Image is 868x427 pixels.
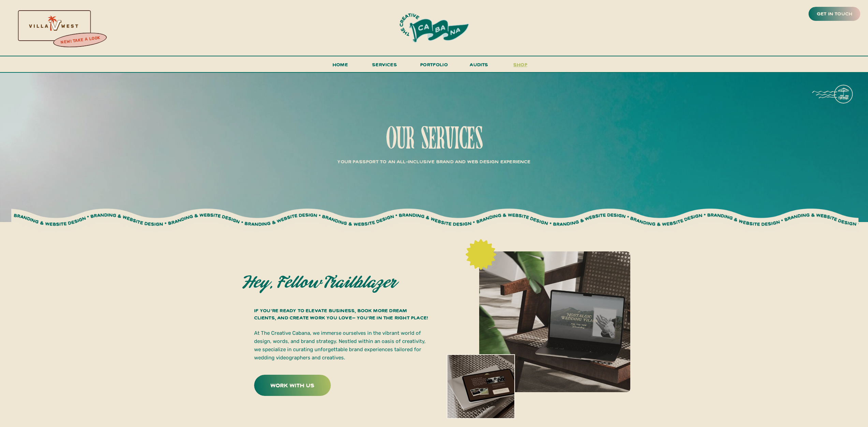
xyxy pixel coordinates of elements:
[254,329,429,362] p: At The Creative Cabana, we immerse ourselves in the vibrant world of design, words, and brand str...
[242,274,429,291] h2: Hey, fellow trailblazer
[372,61,397,68] span: services
[469,60,489,72] a: audits
[316,124,552,155] h1: our services
[504,60,537,72] a: shop
[254,380,332,390] a: work with us
[52,33,108,47] a: new! take a look
[370,60,399,73] a: services
[815,9,854,19] a: get in touch
[418,60,450,73] a: portfolio
[319,157,549,164] p: Your Passport to an All-Inclusive Brand and Web Design Experience
[330,60,351,73] a: Home
[254,307,430,323] h3: If you’re ready to elevate business, book more dream clients, and create work you love– you’re in...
